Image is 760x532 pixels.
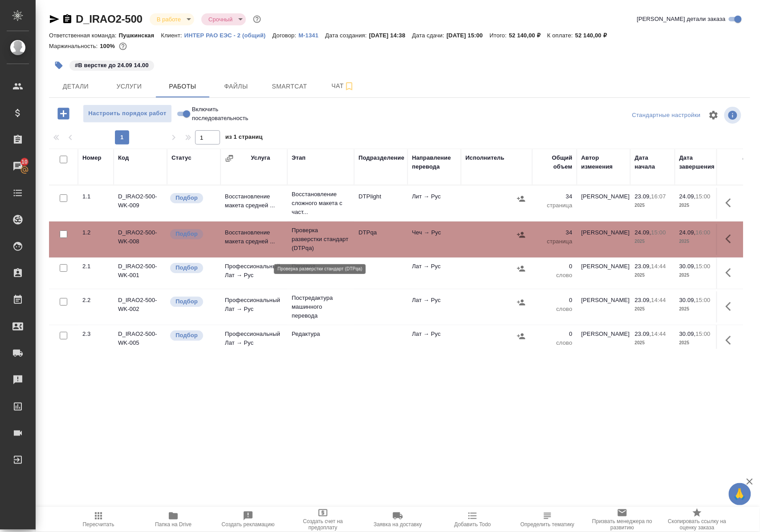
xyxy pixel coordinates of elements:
td: Профессиональный Лат → Рус [221,258,287,289]
p: 23.09, [635,193,651,200]
span: Настроить таблицу [703,105,724,126]
td: Чеч → Рус [408,224,461,255]
div: Номер [82,153,102,162]
span: 10 [16,157,33,166]
td: Лат → Рус [408,325,461,356]
div: Услуга [251,153,270,162]
p: 24.09, [635,229,651,236]
div: Этап [292,153,306,162]
div: 1.2 [82,228,109,237]
p: М-1341 [298,32,325,39]
span: [PERSON_NAME] детали заказа [637,15,726,24]
td: [PERSON_NAME] [577,325,630,356]
span: Файлы [215,81,257,92]
td: [PERSON_NAME] [577,291,630,322]
td: Профессиональный Лат → Рус [221,325,287,356]
p: 2025 [635,237,670,246]
div: Можно подбирать исполнителей [169,296,216,308]
p: 2025 [679,305,715,314]
td: Лат → Рус [408,258,461,289]
p: 30.09, [679,297,696,303]
p: 2025 [635,271,670,280]
span: Работы [161,81,204,92]
button: Срочный [206,16,235,23]
div: 2.2 [82,296,109,305]
button: Здесь прячутся важные кнопки [720,192,742,214]
p: Подбор [176,230,198,238]
p: 16:07 [651,193,666,200]
button: В работе [154,16,184,23]
button: Сгруппировать [225,154,234,163]
div: Можно подбирать исполнителей [169,330,216,342]
p: слово [537,339,572,347]
p: 0 [537,330,572,339]
p: 14:44 [651,297,666,303]
p: Договор: [272,32,298,39]
div: Подразделение [359,153,405,162]
td: D_IRAO2-500-WK-009 [114,188,167,219]
div: 1.1 [82,192,109,201]
svg: Подписаться [344,81,355,92]
span: Smartcat [268,81,311,92]
div: 2.3 [82,330,109,339]
p: страница [537,201,572,210]
td: [PERSON_NAME] [577,188,630,219]
p: Редактура [292,330,350,339]
p: Клиент: [161,32,184,39]
td: D_IRAO2-500-WK-005 [114,325,167,356]
button: Назначить [515,228,528,242]
button: Добавить работу [51,105,76,123]
p: Перевод [292,262,350,271]
div: split button [630,109,703,122]
button: Скопировать ссылку для ЯМессенджера [49,14,60,24]
p: Восстановление сложного макета с част... [292,190,350,217]
button: 0.00 RUB; [117,40,129,52]
p: 15:00 [696,297,711,303]
span: 🙏 [732,485,748,504]
span: Посмотреть информацию [724,107,743,124]
p: 0 [537,262,572,271]
button: Назначить [515,330,528,343]
td: Профессиональный Лат → Рус [221,291,287,322]
td: Восстановление макета средней ... [221,224,287,255]
p: 2025 [635,339,670,347]
p: Подбор [176,331,198,340]
button: Здесь прячутся важные кнопки [720,330,742,351]
p: 23.09, [635,330,651,337]
span: Включить последовательность [192,105,273,123]
button: Назначить [515,262,528,275]
p: 15:00 [696,193,711,200]
p: 34 [537,228,572,237]
p: 0 [537,296,572,305]
button: Назначить [515,296,528,309]
p: 24.09, [679,229,696,236]
p: 23.09, [635,297,651,303]
p: 2025 [679,271,715,280]
td: DTPlight [354,188,408,219]
p: [DATE] 15:00 [447,32,490,39]
div: Статус [172,153,192,162]
button: Доп статусы указывают на важность/срочность заказа [251,13,263,25]
p: Итого: [490,32,509,39]
a: ИНТЕР РАО ЕЭС - 2 (общий) [184,31,273,39]
p: #В верстке до 24.09 14.00 [75,61,149,70]
td: D_IRAO2-500-WK-001 [114,258,167,289]
div: Можно подбирать исполнителей [169,192,216,204]
p: [DATE] 14:38 [369,32,413,39]
p: Ответственная команда: [49,32,119,39]
td: [PERSON_NAME] [577,224,630,255]
span: Чат [322,81,364,92]
button: Настроить порядок работ [83,105,172,123]
button: Добавить тэг [49,56,69,75]
span: Настроить порядок работ [88,109,167,119]
a: 10 [2,155,33,177]
p: К оплате: [548,32,576,39]
p: 2025 [635,305,670,314]
div: Общий объем [537,153,572,171]
div: В работе [201,13,246,25]
p: Дата сдачи: [412,32,446,39]
p: слово [537,305,572,314]
div: 2.1 [82,262,109,271]
div: Можно подбирать исполнителей [169,262,216,274]
button: Здесь прячутся важные кнопки [720,296,742,317]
